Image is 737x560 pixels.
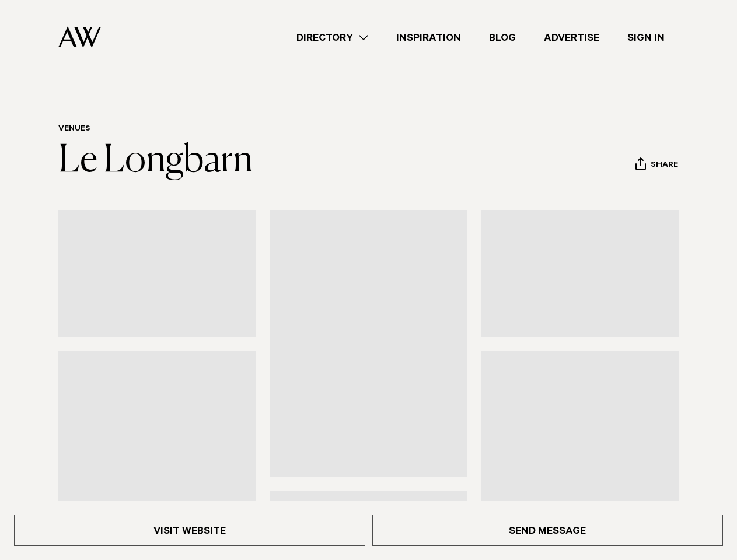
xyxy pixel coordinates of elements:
[613,30,679,45] a: Sign In
[635,157,679,174] button: Share
[58,26,101,48] img: Auckland Weddings Logo
[475,30,530,45] a: Blog
[382,30,475,45] a: Inspiration
[372,514,724,546] a: Send Message
[58,125,90,134] a: Venues
[651,160,678,171] span: Share
[530,30,613,45] a: Advertise
[58,142,253,180] a: Le Longbarn
[282,30,382,45] a: Directory
[14,514,365,546] a: Visit Website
